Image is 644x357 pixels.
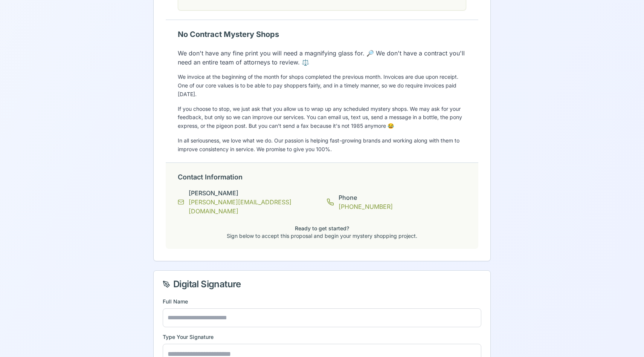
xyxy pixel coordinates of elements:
p: If you choose to stop, we just ask that you allow us to wrap up any scheduled mystery shops. We m... [178,105,466,130]
p: Sign below to accept this proposal and begin your mystery shopping project. [178,232,466,240]
p: Ready to get started? [178,225,466,232]
p: [PERSON_NAME] [189,188,317,198]
label: Full Name [163,298,481,305]
p: [PERSON_NAME][EMAIL_ADDRESS][DOMAIN_NAME] [189,198,317,216]
p: We invoice at the beginning of the month for shops completed the previous month. Invoices are due... [178,73,466,98]
div: Digital Signature [163,280,481,289]
h3: No Contract Mystery Shops [178,29,466,40]
p: In all seriousness, we love what we do. Our passion is helping fast-growing brands and working al... [178,136,466,154]
p: Phone [339,193,393,202]
label: Type Your Signature [163,333,481,341]
p: We don't have any fine print you will need a magnifying glass for. 🔎 We don't have a contract you... [178,49,466,67]
h3: Contact Information [178,172,466,182]
p: [PHONE_NUMBER] [339,202,393,211]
